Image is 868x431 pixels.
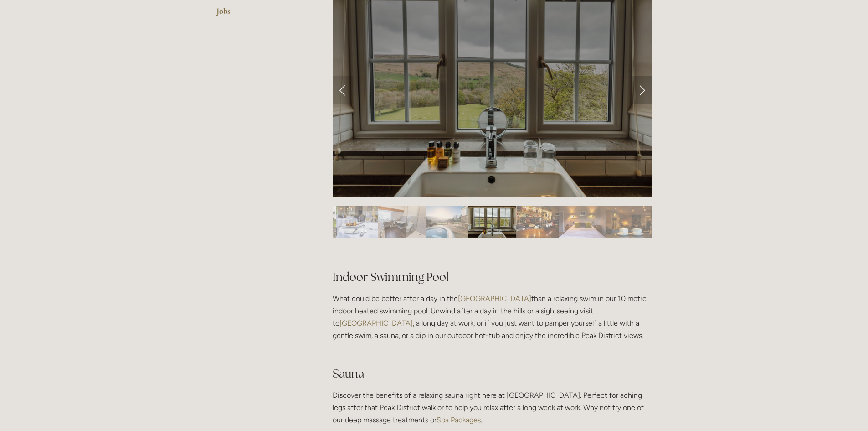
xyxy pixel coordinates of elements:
[458,294,531,303] a: [GEOGRAPHIC_DATA]
[333,76,353,104] a: Previous Slide
[468,206,516,238] img: Slide 9
[559,206,606,238] img: Slide 11
[437,415,481,424] a: Spa Packages
[336,206,378,238] img: Slide 6
[333,292,652,354] p: What could be better after a day in the than a relaxing swim in our 10 metre indoor heated swimmi...
[516,206,559,238] img: Slide 10
[606,206,654,238] img: Slide 12
[333,366,652,382] h2: Sauna
[216,6,303,22] a: Jobs
[426,206,468,238] img: Slide 8
[333,253,652,285] h2: Indoor Swimming Pool
[378,206,426,238] img: Slide 7
[632,76,652,104] a: Next Slide
[339,319,413,327] a: [GEOGRAPHIC_DATA]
